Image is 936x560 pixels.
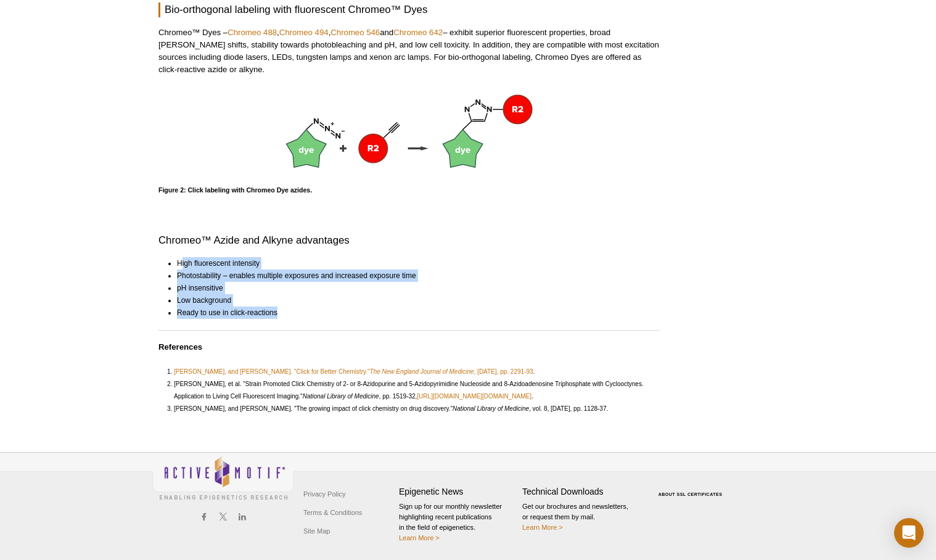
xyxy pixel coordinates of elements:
[300,522,333,540] a: Site Map
[174,378,651,403] li: [PERSON_NAME], et al. "Strain Promoted Click Chemistry of 2- or 8-Azidopurine and 5-Azidopyrimidi...
[417,390,532,403] a: [URL][DOMAIN_NAME][DOMAIN_NAME]
[399,501,516,543] p: Sign up for our monthly newsletter highlighting recent publications in the field of epigenetics.
[174,403,651,415] li: [PERSON_NAME], and [PERSON_NAME]. "The growing impact of click chemistry on drug discovery." , vo...
[522,501,639,533] p: Get our brochures and newsletters, or request them by mail.
[177,282,649,294] li: pH insensitive
[177,307,649,319] li: Ready to use in click-reactions
[522,487,639,497] h4: Technical Downloads
[300,485,348,503] a: Privacy Policy
[228,28,277,37] a: Chromeo 488
[522,524,563,531] a: Learn More >
[330,28,380,37] a: Chromeo 546
[177,294,649,307] li: Low background
[370,368,474,375] em: The New England Journal of Medicine
[393,28,443,37] a: Chromeo 642
[174,366,533,378] a: [PERSON_NAME], and [PERSON_NAME]. "Click for Better Chemistry."The New England Journal of Medicin...
[303,393,379,400] em: National Library of Medicine
[399,487,516,497] h4: Epigenetic News
[279,28,329,37] a: Chromeo 494
[659,492,723,496] a: ABOUT SSL CERTIFICATES
[152,453,294,503] img: Active Motif,
[453,405,529,412] em: National Library of Medicine
[158,186,312,194] strong: Figure 2: Click labeling with Chromeo Dye azides.
[300,503,365,522] a: Terms & Conditions
[177,270,649,282] li: Photostability – enables multiple exposures and increased exposure time
[158,2,660,17] h3: Bio-orthogonal labeling with fluorescent Chromeo™ Dyes
[894,518,924,548] div: Open Intercom Messenger
[271,88,548,180] img: Figure 2: Click labeling with Chromeo Dye azides
[158,342,202,352] strong: References
[646,474,738,501] table: Click to Verify - This site chose Symantec SSL for secure e-commerce and confidential communicati...
[177,257,649,270] li: High fluorescent intensity
[158,27,660,76] p: Chromeo™ Dyes – , , and – exhibit superior fluorescent properties, broad [PERSON_NAME] shifts, st...
[158,233,660,248] h3: Chromeo™ Azide and Alkyne advantages
[174,366,651,378] li: .
[399,534,440,541] a: Learn More >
